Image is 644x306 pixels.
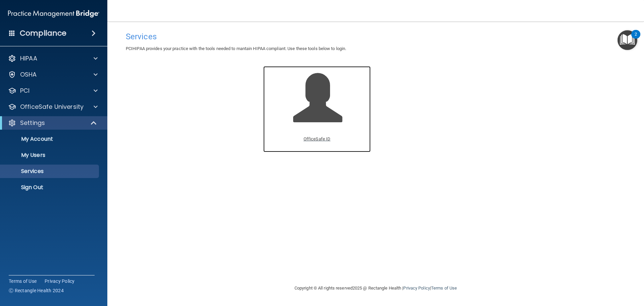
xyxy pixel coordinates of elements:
a: HIPAA [8,54,98,62]
span: Ⓒ Rectangle Health 2024 [9,287,64,294]
a: Terms of Use [431,286,457,291]
p: OfficeSafe University [20,103,84,111]
a: Privacy Policy [403,286,430,291]
button: Open Resource Center, 2 new notifications [618,30,637,50]
div: Copyright © All rights reserved 2025 @ Rectangle Health | | [253,277,498,299]
div: 2 [635,34,637,43]
p: OSHA [20,71,37,79]
p: My Users [4,152,96,159]
p: Services [4,168,96,175]
a: Settings [8,119,97,127]
img: PMB logo [8,7,99,20]
h4: Services [126,32,626,41]
h4: Compliance [20,29,66,38]
p: Settings [20,119,45,127]
a: Terms of Use [9,278,37,285]
p: HIPAA [20,54,37,62]
a: OSHA [8,71,98,79]
p: My Account [4,136,96,142]
a: OfficeSafe University [8,103,98,111]
a: OfficeSafe ID [263,66,371,152]
p: OfficeSafe ID [304,135,330,143]
span: PCIHIPAA provides your practice with the tools needed to mantain HIPAA compliant. Use these tools... [126,46,346,51]
iframe: Drift Widget Chat Controller [528,258,636,285]
p: Sign Out [4,184,96,191]
p: PCI [20,87,30,95]
a: Privacy Policy [45,278,75,285]
a: PCI [8,87,98,95]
